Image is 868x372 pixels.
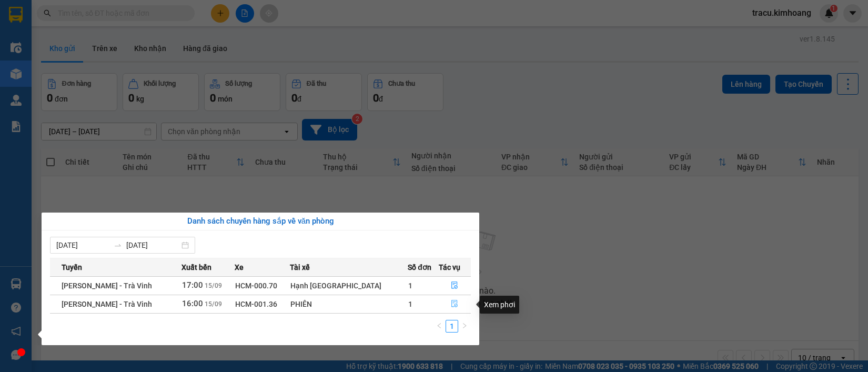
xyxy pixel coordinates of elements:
span: to [114,241,122,249]
span: 16:00 [182,299,203,308]
li: Next Page [458,320,471,333]
span: Tuyến [62,262,82,273]
span: file-done [451,281,458,290]
div: Hạnh [GEOGRAPHIC_DATA] [290,280,408,291]
span: 1 [408,300,412,308]
span: swap-right [114,241,122,249]
span: left [436,323,442,329]
span: 1 [408,281,412,290]
a: 1 [446,320,458,332]
span: Xuất bến [181,262,211,273]
span: 15/09 [205,300,222,308]
span: 17:00 [182,280,203,290]
button: left [433,320,446,333]
button: file-done [439,277,471,294]
div: PHIÊN [290,298,408,310]
span: 15/09 [205,282,222,289]
button: right [458,320,471,333]
span: HCM-001.36 [235,300,277,308]
span: Tài xế [290,262,310,273]
input: Từ ngày [56,239,109,251]
span: file-done [451,300,458,308]
span: right [461,323,468,329]
span: Số đơn [408,262,431,273]
span: Xe [235,262,244,273]
div: Danh sách chuyến hàng sắp về văn phòng [50,215,471,228]
div: Xem phơi [480,296,519,314]
li: Previous Page [433,320,446,333]
span: Tác vụ [439,262,460,273]
button: file-done [439,296,471,313]
span: HCM-000.70 [235,281,277,290]
span: [PERSON_NAME] - Trà Vinh [62,281,152,290]
input: Đến ngày [126,239,179,251]
span: [PERSON_NAME] - Trà Vinh [62,300,152,308]
li: 1 [446,320,458,333]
